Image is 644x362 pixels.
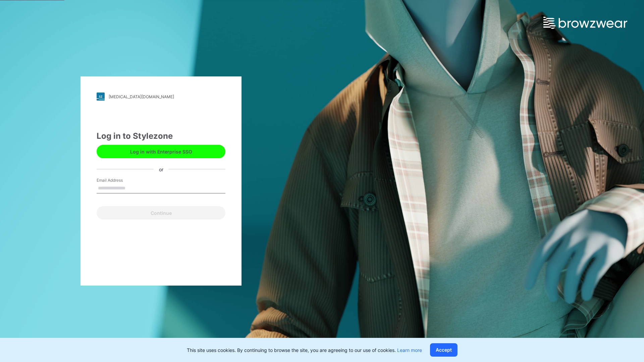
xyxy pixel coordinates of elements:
[187,347,422,354] p: This site uses cookies. By continuing to browse the site, you are agreeing to our use of cookies.
[154,166,169,173] div: or
[109,94,174,99] div: [MEDICAL_DATA][DOMAIN_NAME]
[430,343,458,357] button: Accept
[97,93,105,101] img: stylezone-logo.562084cfcfab977791bfbf7441f1a819.svg
[97,145,225,158] button: Log in with Enterprise SSO
[97,130,225,142] div: Log in to Stylezone
[543,17,627,29] img: browzwear-logo.e42bd6dac1945053ebaf764b6aa21510.svg
[97,177,144,183] label: Email Address
[97,93,225,101] a: [MEDICAL_DATA][DOMAIN_NAME]
[397,347,422,353] a: Learn more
